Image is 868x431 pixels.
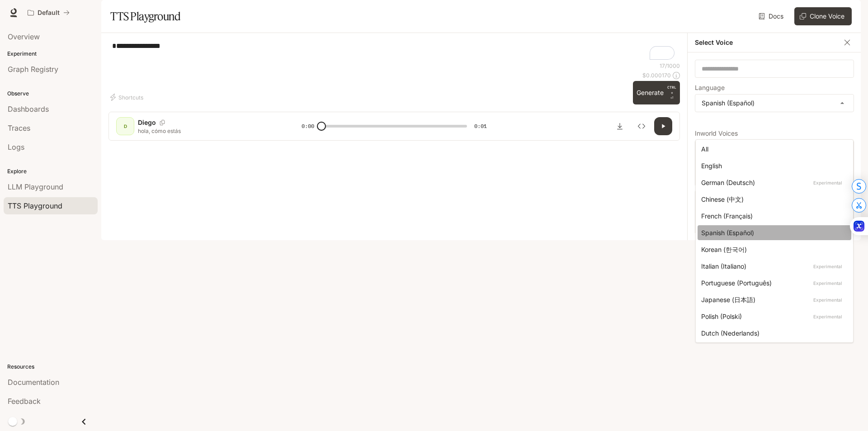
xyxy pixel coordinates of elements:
[811,179,844,187] p: Experimental
[701,295,844,304] div: Japanese (日本語)
[811,313,844,321] p: Experimental
[701,144,844,154] div: All
[811,262,844,270] p: Experimental
[701,194,844,204] div: Chinese (中文)
[701,178,844,187] div: German (Deutsch)
[811,296,844,304] p: Experimental
[701,261,844,271] div: Italian (Italiano)
[811,279,844,287] p: Experimental
[701,312,844,321] div: Polish (Polski)
[701,278,844,288] div: Portuguese (Português)
[701,245,844,254] div: Korean (한국어)
[701,228,844,237] div: Spanish (Español)
[701,328,844,338] div: Dutch (Nederlands)
[701,211,844,221] div: French (Français)
[701,161,844,171] div: English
